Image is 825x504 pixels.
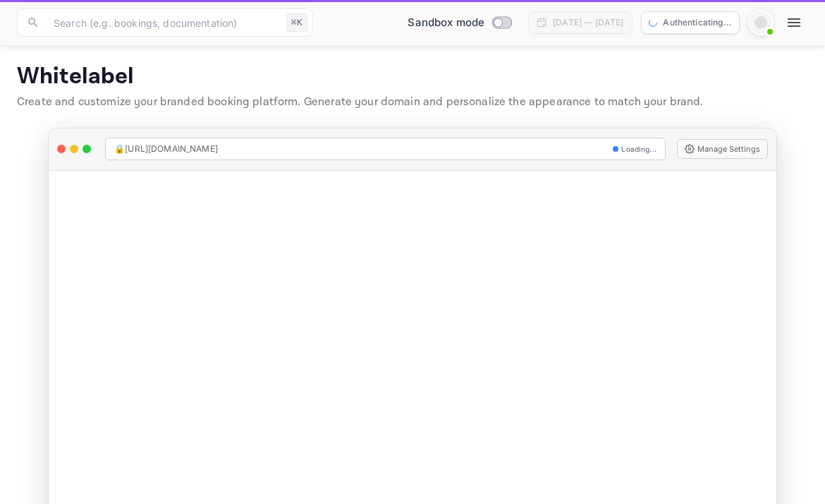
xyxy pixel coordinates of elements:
[286,13,307,32] div: ⌘K
[45,8,281,37] input: Search (e.g. bookings, documentation)
[114,143,218,155] span: 🔒 [URL][DOMAIN_NAME]
[553,16,623,29] div: [DATE] — [DATE]
[17,94,808,111] p: Create and customize your branded booking platform. Generate your domain and personalize the appe...
[677,139,768,159] button: Manage Settings
[663,16,732,29] p: Authenticating...
[402,15,517,31] div: Switch to Production mode
[17,63,808,91] p: Whitelabel
[408,15,484,31] span: Sandbox mode
[621,144,656,155] span: Loading...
